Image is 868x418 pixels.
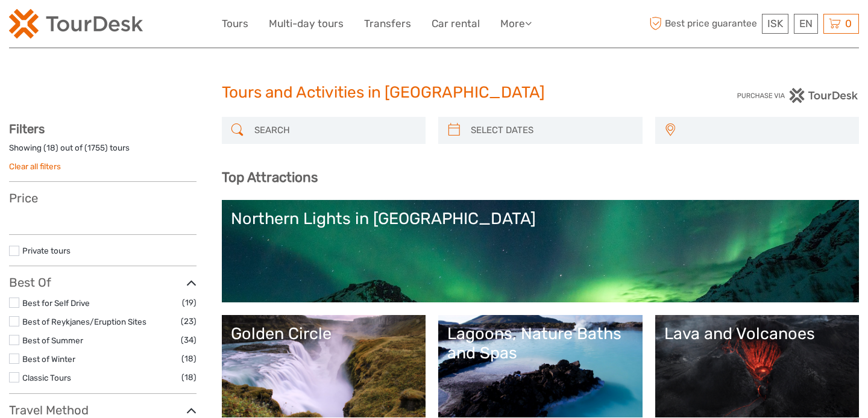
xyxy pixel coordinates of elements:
[181,370,197,384] span: (18)
[181,333,197,347] span: (34)
[9,161,61,171] a: Clear all filters
[664,324,851,343] div: Lava and Volcanoes
[222,15,248,33] a: Tours
[432,15,480,33] a: Car rental
[737,88,859,103] img: PurchaseViaTourDesk.png
[447,324,634,408] a: Lagoons, Nature Baths and Spas
[9,142,197,161] div: Showing ( ) out of ( ) tours
[843,17,854,30] span: 0
[222,169,318,186] b: Top Attractions
[231,209,851,228] div: Northern Lights in [GEOGRAPHIC_DATA]
[22,335,83,345] a: Best of Summer
[447,324,634,363] div: Lagoons, Nature Baths and Spas
[22,246,71,255] a: Private tours
[222,83,647,102] h1: Tours and Activities in [GEOGRAPHIC_DATA]
[647,14,759,34] span: Best price guarantee
[22,373,71,382] a: Classic Tours
[466,120,637,141] input: SELECT DATES
[269,15,344,33] a: Multi-day tours
[9,9,143,39] img: 120-15d4194f-c635-41b9-a512-a3cb382bfb57_logo_small.png
[22,317,146,326] a: Best of Reykjanes/Eruption Sites
[22,298,90,308] a: Best for Self Drive
[181,314,197,328] span: (23)
[500,15,532,33] a: More
[231,209,851,293] a: Northern Lights in [GEOGRAPHIC_DATA]
[182,296,197,310] span: (19)
[46,142,55,154] label: 18
[9,403,197,417] h3: Travel Method
[9,275,197,290] h3: Best Of
[231,324,417,408] a: Golden Circle
[664,324,851,408] a: Lava and Volcanoes
[231,324,417,343] div: Golden Circle
[794,14,818,34] div: EN
[9,122,45,136] strong: Filters
[87,142,105,154] label: 1755
[364,15,411,33] a: Transfers
[9,191,197,205] h3: Price
[22,354,75,364] a: Best of Winter
[767,17,783,30] span: ISK
[181,352,197,366] span: (18)
[250,120,420,141] input: SEARCH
